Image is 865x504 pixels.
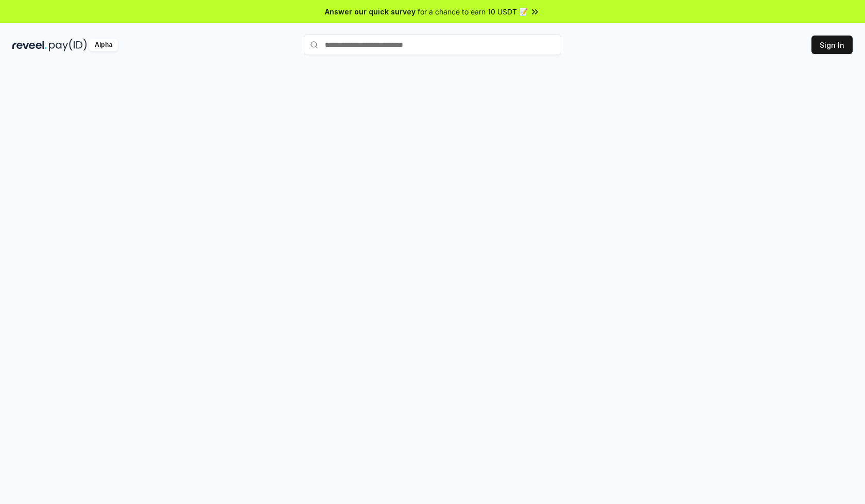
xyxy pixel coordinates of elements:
[811,36,853,54] button: Sign In
[418,6,528,17] span: for a chance to earn 10 USDT 📝
[325,6,416,17] span: Answer our quick survey
[89,39,118,51] div: Alpha
[49,39,87,51] img: pay_id
[12,39,47,51] img: reveel_dark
